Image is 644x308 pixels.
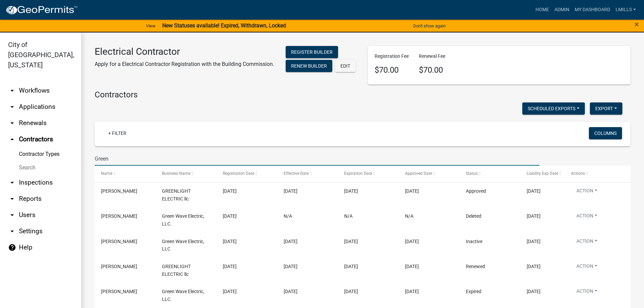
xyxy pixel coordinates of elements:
span: N/A [284,213,292,219]
span: 12/31/2025 [344,188,358,194]
h3: Electrical Contractor [95,46,274,57]
span: 09/13/2025 [527,188,541,194]
i: arrow_drop_down [8,103,16,111]
datatable-header-cell: Effective Date [277,166,338,182]
span: 07/01/2025 [527,239,541,244]
input: Search for contractors [95,152,540,166]
a: lmills [613,3,639,16]
datatable-header-cell: Registration Date [216,166,277,182]
button: Action [571,238,603,247]
span: Registration Date [223,171,254,176]
span: 01/24/2025 [405,188,419,194]
span: GREENLIGHT ELECTRIC llc [162,188,191,202]
a: My Dashboard [572,3,613,16]
span: 06/01/2023 [405,289,419,294]
span: 10/25/2024 [223,213,237,219]
a: Home [533,3,552,16]
span: Name [101,171,112,176]
span: Approved Date [405,171,432,176]
span: Expired [466,289,481,294]
i: arrow_drop_down [8,87,16,95]
a: Admin [552,3,572,16]
a: + Filter [103,127,132,139]
span: Expiration Date [344,171,372,176]
span: N/A [405,213,413,219]
span: Kacy Bruce [101,289,137,294]
button: Don't show again [410,20,448,31]
datatable-header-cell: Liability Exp Date [520,166,565,182]
span: 10/25/2024 [284,239,297,244]
span: 06/01/2023 [223,289,237,294]
span: Liability Exp Date [527,171,558,176]
span: 09/13/2025 [527,264,541,269]
span: 12/31/2024 [223,188,237,194]
span: 07/01/2025 [527,289,541,294]
span: × [635,20,639,29]
i: arrow_drop_down [8,195,16,203]
span: Jimmy Green [101,264,137,269]
span: 04/12/2024 [284,264,297,269]
h4: Contractors [95,90,630,100]
datatable-header-cell: Actions [565,166,625,182]
button: Action [571,212,603,222]
i: help [8,243,16,252]
datatable-header-cell: Approved Date [399,166,459,182]
i: arrow_drop_up [8,135,16,143]
span: Kacy Bruce [101,213,137,219]
a: View [143,20,158,31]
span: Deleted [466,213,481,219]
span: 01/24/2025 [284,188,297,194]
span: Green Wave Electric, LLC. [162,289,204,302]
span: Approved [466,188,486,194]
button: Edit [335,60,356,72]
datatable-header-cell: Business Name [156,166,216,182]
datatable-header-cell: Name [95,166,156,182]
span: Kacy Bruce [101,239,137,244]
h4: $70.00 [419,65,445,75]
strong: New Statuses available! Expired, Withdrawn, Locked [162,22,286,29]
span: Actions [571,171,585,176]
p: Registration Fee [375,53,409,60]
button: Action [571,187,603,197]
span: 04/12/2024 [223,264,237,269]
button: Action [571,288,603,298]
span: 12/31/2024 [344,264,358,269]
button: Export [590,102,622,115]
button: Action [571,263,603,273]
span: Inactive [466,239,482,244]
button: Scheduled Exports [522,102,585,115]
i: arrow_drop_down [8,211,16,219]
button: Register Builder [286,46,338,58]
span: 12/31/2025 [344,239,358,244]
span: 10/25/2024 [405,239,419,244]
span: 07/01/2025 [527,213,541,219]
span: Business Name [162,171,190,176]
button: Renew Builder [286,60,332,72]
i: arrow_drop_down [8,227,16,235]
button: Close [635,20,639,28]
span: Renewed [466,264,485,269]
p: Apply for a Electrical Contractor Registration with the Building Commission. [95,60,274,68]
span: Green Wave Electric, LLC. [162,213,204,227]
i: arrow_drop_down [8,119,16,127]
p: Renewal Fee [419,53,445,60]
button: Columns [589,127,622,139]
span: 04/12/2024 [405,264,419,269]
span: Effective Date [284,171,309,176]
datatable-header-cell: Expiration Date [338,166,399,182]
span: Jimmy Green [101,188,137,194]
span: 06/02/2023 [284,289,297,294]
span: 10/25/2024 [223,239,237,244]
span: N/A [344,213,353,219]
span: Green Wave Electric, LLC [162,239,204,252]
span: 12/31/2023 [344,289,358,294]
h4: $70.00 [375,65,409,75]
span: Status [466,171,478,176]
span: GREENLIGHT ELECTRIC llc [162,264,191,277]
i: arrow_drop_down [8,179,16,187]
datatable-header-cell: Status [459,166,520,182]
